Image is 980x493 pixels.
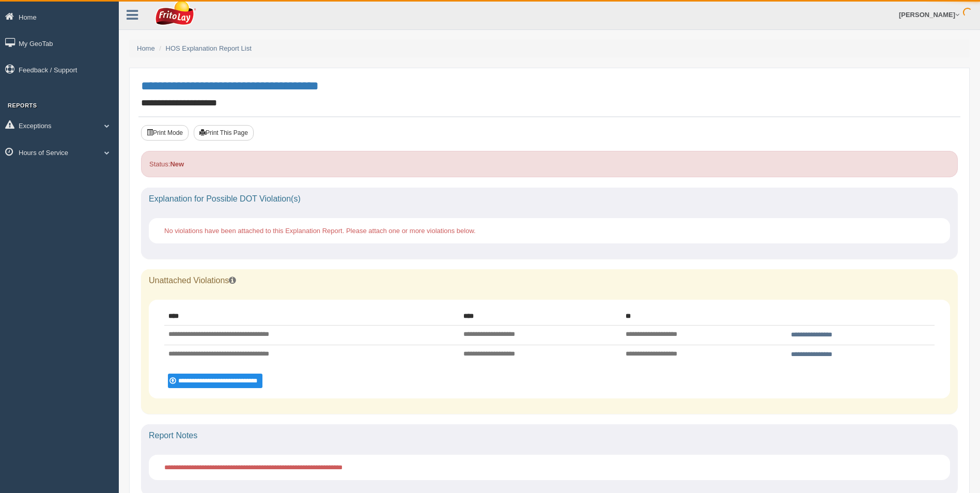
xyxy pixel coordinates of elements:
div: Status: [141,151,958,177]
div: Unattached Violations [141,269,958,292]
div: Report Notes [141,424,958,447]
span: No violations have been attached to this Explanation Report. Please attach one or more violations... [164,227,476,235]
button: Print Mode [141,125,189,141]
div: Explanation for Possible DOT Violation(s) [141,188,958,210]
button: Print This Page [194,125,254,141]
a: Home [137,44,155,52]
strong: New [170,160,184,168]
a: HOS Explanation Report List [166,44,252,52]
